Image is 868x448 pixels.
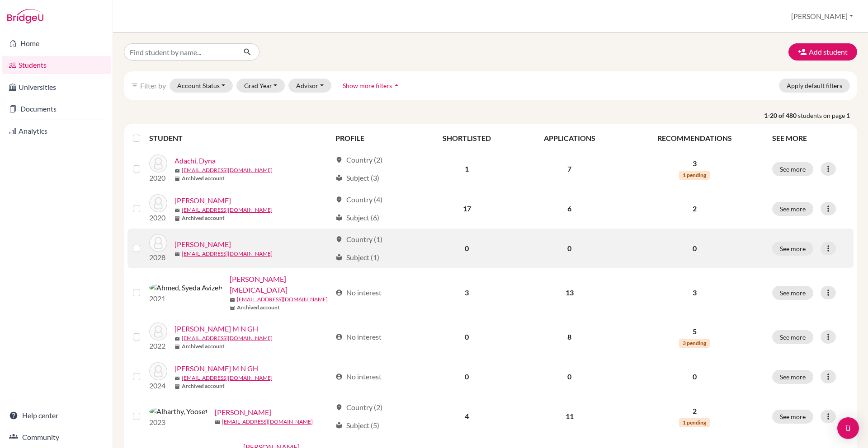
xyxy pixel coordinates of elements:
[2,100,111,118] a: Documents
[764,111,798,120] strong: 1-20 of 480
[140,81,166,90] span: Filter by
[335,373,343,380] span: account_circle
[215,407,271,418] a: [PERSON_NAME]
[149,154,167,173] img: Adachi, Dyna
[623,127,767,149] th: RECOMMENDATIONS
[343,82,392,89] span: Show more filters
[335,402,382,413] div: Country (2)
[175,323,258,334] a: [PERSON_NAME] M N GH
[230,274,331,295] a: [PERSON_NAME][MEDICAL_DATA]
[767,127,854,149] th: SEE MORE
[517,268,622,317] td: 13
[2,406,111,425] a: Help center
[175,195,231,206] a: [PERSON_NAME]
[149,341,167,351] p: 2022
[679,339,710,348] span: 3 pending
[182,342,225,350] b: Archived account
[517,127,622,149] th: APPLICATIONS
[628,158,761,169] p: 3
[628,371,761,382] p: 0
[149,173,167,183] p: 2020
[335,287,382,298] div: No interest
[2,56,111,74] a: Students
[788,43,857,61] button: Add student
[417,229,517,268] td: 0
[335,154,382,165] div: Country (2)
[335,156,343,163] span: location_on
[772,202,813,216] button: See more
[517,229,622,268] td: 0
[517,149,622,189] td: 7
[182,382,225,390] b: Archived account
[335,194,382,205] div: Country (4)
[837,417,859,439] div: Open Intercom Messenger
[149,293,222,304] p: 2021
[288,79,331,93] button: Advisor
[679,418,710,427] span: 1 pending
[628,243,761,254] p: 0
[335,173,379,183] div: Subject (3)
[149,194,167,212] img: Ahmad, Iman
[779,79,850,93] button: Apply default filters
[149,380,167,391] p: 2024
[335,404,343,411] span: location_on
[628,406,761,416] p: 2
[798,111,857,120] span: students on page 1
[517,189,622,229] td: 6
[787,8,857,25] button: [PERSON_NAME]
[175,216,180,221] span: inventory_2
[772,286,813,300] button: See more
[335,196,343,203] span: location_on
[628,203,761,214] p: 2
[335,420,379,431] div: Subject (5)
[772,410,813,424] button: See more
[517,317,622,357] td: 8
[2,34,111,52] a: Home
[335,234,382,245] div: Country (1)
[335,214,343,221] span: local_library
[335,289,343,296] span: account_circle
[175,363,258,374] a: [PERSON_NAME] M N GH
[230,305,235,311] span: inventory_2
[7,9,43,23] img: Bridge-U
[517,397,622,436] td: 11
[215,420,220,425] span: mail
[182,250,273,258] a: [EMAIL_ADDRESS][DOMAIN_NAME]
[182,174,225,182] b: Archived account
[772,370,813,384] button: See more
[335,254,343,261] span: local_library
[175,252,180,257] span: mail
[230,297,235,303] span: mail
[392,81,401,90] i: arrow_drop_up
[149,252,167,263] p: 2028
[2,78,111,96] a: Universities
[149,406,208,417] img: Alharthy, Yoosef
[417,149,517,189] td: 1
[170,79,233,93] button: Account Status
[417,397,517,436] td: 4
[335,212,379,223] div: Subject (6)
[417,268,517,317] td: 3
[149,282,222,293] img: Ahmed, Syeda Avizeh
[237,295,328,303] a: [EMAIL_ADDRESS][DOMAIN_NAME]
[335,79,409,93] button: Show more filtersarrow_drop_up
[175,176,180,182] span: inventory_2
[175,336,180,341] span: mail
[182,334,273,342] a: [EMAIL_ADDRESS][DOMAIN_NAME]
[236,79,285,93] button: Grad Year
[149,322,167,341] img: Aladwani, Munirah M N GH
[149,362,167,380] img: Aladwani, Noor M N GH
[335,252,379,263] div: Subject (1)
[2,428,111,446] a: Community
[517,357,622,397] td: 0
[330,127,417,149] th: PROFILE
[182,166,273,174] a: [EMAIL_ADDRESS][DOMAIN_NAME]
[175,344,180,350] span: inventory_2
[237,303,280,312] b: Archived account
[335,236,343,243] span: location_on
[772,162,813,176] button: See more
[335,371,382,382] div: No interest
[149,212,167,223] p: 2020
[2,122,111,140] a: Analytics
[417,189,517,229] td: 17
